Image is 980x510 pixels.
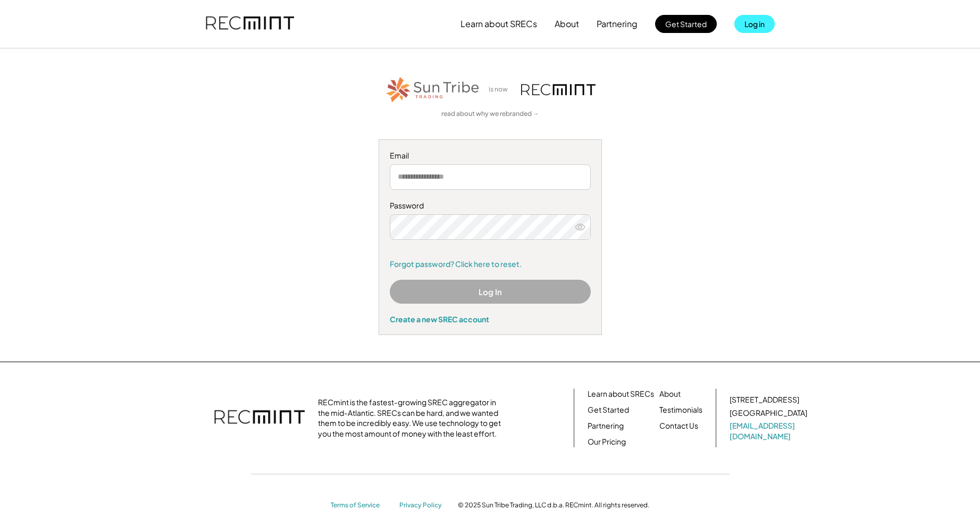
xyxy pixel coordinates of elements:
[588,389,654,399] a: Learn about SRECs
[588,437,626,447] a: Our Pricing
[588,405,629,415] a: Get Started
[730,421,809,441] a: [EMAIL_ADDRESS][DOMAIN_NAME]
[206,6,294,42] img: recmint-logotype%403x.png
[390,200,591,211] div: Password
[390,151,591,161] div: Email
[730,395,799,405] div: [STREET_ADDRESS]
[486,85,516,94] div: is now
[659,389,681,399] a: About
[390,314,591,324] div: Create a new SREC account
[655,15,717,33] button: Get Started
[597,13,638,35] button: Partnering
[390,259,591,270] a: Forgot password? Click here to reset.
[385,75,481,104] img: STT_Horizontal_Logo%2B-%2BColor.png
[659,421,698,431] a: Contact Us
[659,405,702,415] a: Testimonials
[441,110,539,119] a: read about why we rebranded →
[734,15,775,33] button: Log in
[458,501,649,509] div: © 2025 Sun Tribe Trading, LLC d.b.a. RECmint. All rights reserved.
[730,408,807,419] div: [GEOGRAPHIC_DATA]
[318,397,507,439] div: RECmint is the fastest-growing SREC aggregator in the mid-Atlantic. SRECs can be hard, and we wan...
[555,13,579,35] button: About
[399,501,447,510] a: Privacy Policy
[390,280,591,304] button: Log In
[214,399,305,437] img: recmint-logotype%403x.png
[331,501,389,510] a: Terms of Service
[588,421,624,431] a: Partnering
[460,13,537,35] button: Learn about SRECs
[521,84,596,95] img: recmint-logotype%403x.png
